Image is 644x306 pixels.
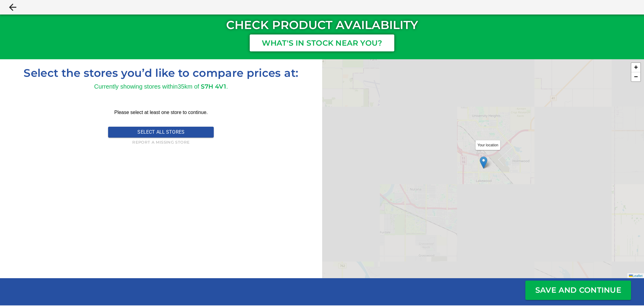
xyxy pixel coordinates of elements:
p: What's in stock near you? [262,37,383,49]
a: Zoom in [631,63,640,72]
img: Marker [480,156,487,169]
div: Currently showing stores within [94,82,178,91]
p: Select All Stores [137,129,184,136]
p: Save and Continue [527,285,630,296]
p: Select the stores you’d like to compare prices at: [5,67,317,80]
a: S7H 4V1 [201,83,226,90]
span: − [634,73,638,80]
div: Please select at least one store to continue. [108,104,214,121]
button: What's in stock near you? [250,34,395,51]
span: + [634,63,638,71]
a: Leaflet [629,274,642,278]
button: Select All Stores [108,127,214,138]
h5: CHECK PRODUCT AVAILABILITY [226,17,418,34]
a: Zoom out [631,72,640,81]
button: Save and Continue [525,281,631,300]
div: 35 km of . [178,82,228,91]
button: close [7,2,18,13]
